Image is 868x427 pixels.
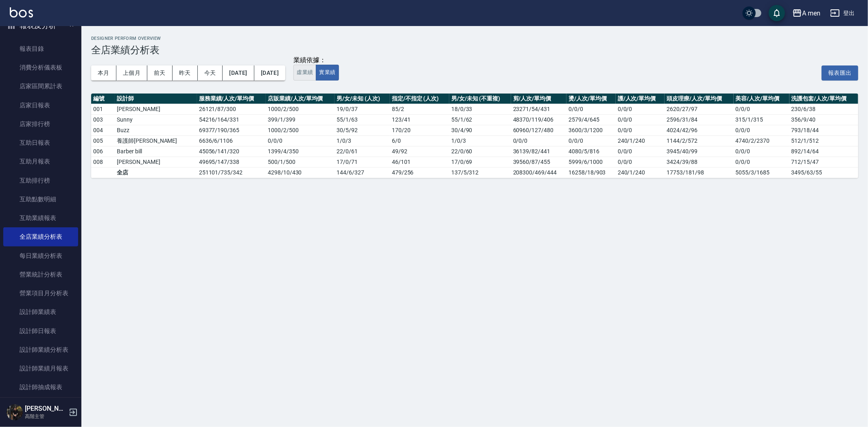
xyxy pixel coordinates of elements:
[511,135,567,146] td: 0/0/0
[115,146,197,157] td: Barber bill
[449,146,511,157] td: 22 / 0 / 60
[566,135,616,146] td: 0/0/0
[91,94,858,178] table: a dense table
[3,265,78,284] a: 營業統計分析表
[665,135,733,146] td: 1144/2/572
[3,115,78,133] a: 店家排行榜
[197,104,266,114] td: 26121 / 87 / 300
[822,68,858,76] a: 報表匯出
[449,114,511,125] td: 55 / 1 / 62
[789,157,858,167] td: 712/15/47
[335,125,390,135] td: 30 / 5 / 92
[616,135,665,146] td: 240/1/240
[147,65,173,81] button: 前天
[197,167,266,178] td: 251101 / 735 / 342
[390,104,449,114] td: 85 / 2
[3,322,78,340] a: 設計師日報表
[734,146,789,157] td: 0/0/0
[734,125,789,135] td: 0/0/0
[223,65,254,81] button: [DATE]
[390,94,449,104] th: 指定/不指定 (人次)
[10,7,33,17] img: Logo
[566,114,616,125] td: 2579/4/645
[266,157,335,167] td: 500 / 1 / 500
[3,77,78,96] a: 店家區間累計表
[390,125,449,135] td: 170 / 20
[3,171,78,190] a: 互助排行榜
[3,58,78,77] a: 消費分析儀表板
[449,125,511,135] td: 30 / 4 / 90
[197,94,266,104] th: 服務業績/人次/單均價
[7,404,23,420] img: Person
[91,135,115,146] td: 005
[734,104,789,114] td: 0/0/0
[566,104,616,114] td: 0/0/0
[449,135,511,146] td: 1 / 0 / 3
[3,152,78,171] a: 互助月報表
[91,157,115,167] td: 008
[316,65,339,81] button: 實業績
[25,413,66,420] p: 高階主管
[3,96,78,115] a: 店家日報表
[335,157,390,167] td: 17 / 0 / 71
[91,94,115,104] th: 編號
[789,94,858,104] th: 洗護包套/人次/單均價
[197,157,266,167] td: 49695 / 147 / 338
[266,94,335,104] th: 店販業績/人次/單均價
[511,104,567,114] td: 23271/54/431
[266,104,335,114] td: 1000 / 2 / 500
[734,94,789,104] th: 美容/人次/單均價
[566,157,616,167] td: 5999/6/1000
[173,65,198,81] button: 昨天
[769,5,785,21] button: save
[115,167,197,178] td: 全店
[3,190,78,209] a: 互助點數明細
[293,65,316,81] button: 虛業績
[566,146,616,157] td: 4080/5/816
[335,135,390,146] td: 1 / 0 / 3
[266,135,335,146] td: 0 / 0 / 0
[3,209,78,227] a: 互助業績報表
[266,146,335,157] td: 1399 / 4 / 350
[3,303,78,321] a: 設計師業績表
[665,125,733,135] td: 4024/42/96
[3,397,78,416] a: 設計師排行榜
[665,157,733,167] td: 3424/39/88
[390,167,449,178] td: 479 / 256
[566,125,616,135] td: 3600/3/1200
[197,125,266,135] td: 69377 / 190 / 365
[3,340,78,359] a: 設計師業績分析表
[734,114,789,125] td: 315/1/315
[115,135,197,146] td: 養護師[PERSON_NAME]
[266,167,335,178] td: 4298 / 10 / 430
[3,133,78,152] a: 互助日報表
[91,146,115,157] td: 006
[566,94,616,104] th: 燙/人次/單均價
[198,65,223,81] button: 今天
[827,6,858,21] button: 登出
[734,157,789,167] td: 0/0/0
[335,146,390,157] td: 22 / 0 / 61
[115,104,197,114] td: [PERSON_NAME]
[734,167,789,178] td: 5055/3/1685
[449,94,511,104] th: 男/女/未知 (不重複)
[449,157,511,167] td: 17 / 0 / 69
[197,146,266,157] td: 45056 / 141 / 320
[3,359,78,378] a: 設計師業績月報表
[789,114,858,125] td: 356/9/40
[197,135,266,146] td: 6636 / 6 / 1106
[789,167,858,178] td: 3495/63/55
[266,125,335,135] td: 1000 / 2 / 500
[789,5,824,22] button: A men
[511,167,567,178] td: 208300/469/444
[91,114,115,125] td: 003
[616,114,665,125] td: 0/0/0
[3,284,78,303] a: 營業項目月分析表
[511,125,567,135] td: 60960/127/480
[91,65,116,81] button: 本月
[335,94,390,104] th: 男/女/未知 (人次)
[3,227,78,246] a: 全店業績分析表
[802,8,820,18] div: A men
[665,104,733,114] td: 2620/27/97
[3,246,78,265] a: 每日業績分析表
